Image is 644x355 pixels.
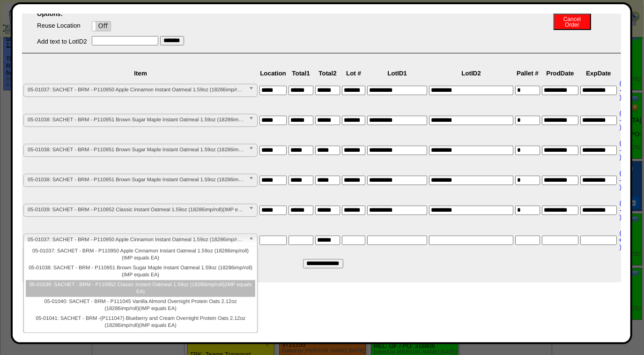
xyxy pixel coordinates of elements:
[580,69,617,77] th: ExpDate
[620,80,622,101] a: ( - )
[22,10,624,17] p: Options:
[92,21,111,31] div: OnOff
[429,69,514,77] th: LotID2
[367,69,428,77] th: LotID1
[23,69,258,77] th: Item
[37,38,87,45] label: Add text to LotID2
[26,246,255,263] li: 05-01037: SACHET - BRM - P110950 Apple Cinnamon Instant Oatmeal 1.59oz (18286imp/roll)(IMP equals...
[28,84,245,96] span: 05-01037: SACHET - BRM - P110950 Apple Cinnamon Instant Oatmeal 1.59oz (18286imp/roll)(IMP equals...
[541,69,579,77] th: ProdDate
[620,200,622,221] a: ( - )
[619,229,622,251] a: ( + )
[259,69,287,77] th: Location
[26,280,255,297] li: 05-01039: SACHET - BRM - P110952 Classic Instant Oatmeal 1.59oz (18286imp/roll)(IMP equals EA)
[28,174,245,185] span: 05-01038: SACHET - BRM - P110951 Brown Sugar Maple Instant Oatmeal 1.59oz (18286imp/roll)(IMP equ...
[620,140,622,161] a: ( - )
[288,69,314,77] th: Total1
[620,110,622,131] a: ( - )
[26,314,255,331] li: 05-01041: SACHET - BRM -(P111047) Blueberry and Cream Overnight Protein Oats 2.12oz (18286imp/rol...
[26,297,255,314] li: 05-01040: SACHET - BRM - P111045 Vanilla Almond Overnight Protein Oats 2.12oz (18286imp/roll)(IMP...
[515,69,540,77] th: Pallet #
[37,22,81,29] label: Reuse Location
[92,22,111,31] label: Off
[28,144,245,155] span: 05-01038: SACHET - BRM - P110951 Brown Sugar Maple Instant Oatmeal 1.59oz (18286imp/roll)(IMP equ...
[341,69,366,77] th: Lot #
[28,204,245,215] span: 05-01039: SACHET - BRM - P110952 Classic Instant Oatmeal 1.59oz (18286imp/roll)(IMP equals EA)
[554,14,591,30] button: CancelOrder
[315,69,341,77] th: Total2
[620,170,622,191] a: ( - )
[28,114,245,126] span: 05-01038: SACHET - BRM - P110951 Brown Sugar Maple Instant Oatmeal 1.59oz (18286imp/roll)(IMP equ...
[28,234,245,245] span: 05-01037: SACHET - BRM - P110950 Apple Cinnamon Instant Oatmeal 1.59oz (18286imp/roll)(IMP equals...
[26,263,255,280] li: 05-01038: SACHET - BRM - P110951 Brown Sugar Maple Instant Oatmeal 1.59oz (18286imp/roll)(IMP equ...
